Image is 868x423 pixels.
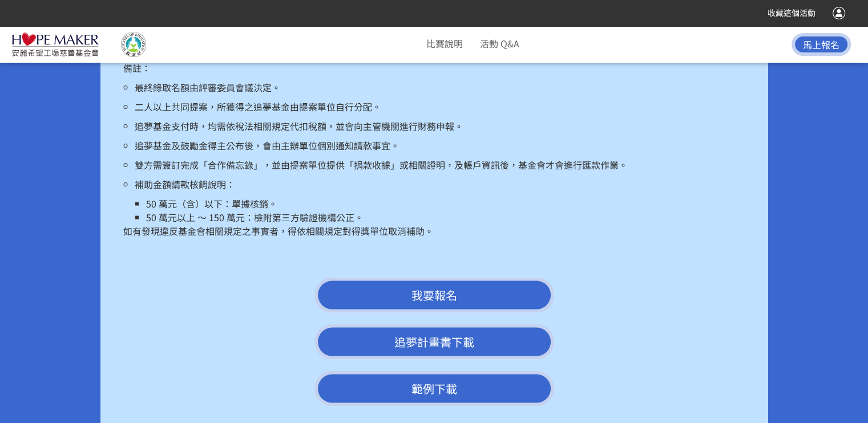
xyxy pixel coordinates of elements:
[768,9,815,18] span: 收藏這個活動
[803,38,839,51] span: 馬上報名
[146,196,757,210] li: 50 萬元（含）以下：單據核銷。
[426,36,463,50] a: 比賽說明
[135,138,757,152] p: 追夢基金及鼓勵金得主公布後，會由主辦單位個別通知請款事宜。
[792,33,851,56] button: 馬上報名
[314,371,554,406] a: 範例下載
[314,324,554,359] a: 追夢計畫書下載
[11,32,99,57] img: 2025「小夢想．大志氣」追夢計畫
[480,36,519,50] a: 活動 Q&A
[123,60,757,74] p: 備註：
[123,223,757,237] p: 如有發現違反基金會相關規定之事實者，得依相關規定對得獎單位取消補助。
[146,210,757,223] li: 50 萬元以上 ～ 150 萬元：檢附第三方驗證機構公正。
[135,99,757,113] p: 二人以上共同提案，所獲得之追夢基金由提案單位自行分配。
[411,286,457,303] span: 我要報名
[314,277,554,312] button: 我要報名
[135,119,757,132] p: 追夢基金支付時，均需依稅法相關規定代扣稅額，並會向主管機關進行財務申報。
[105,32,162,57] img: 教育部國民及學前教育署
[135,157,757,171] p: 雙方需簽訂完成「合作備忘錄」，並由提案單位提供「捐款收據」或相關證明，及帳戶資訊後，基金會才會進行匯款作業。
[135,80,757,93] p: 最終錄取名額由評審委員會議決定。
[135,177,757,190] p: 補助金額請款核銷說明：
